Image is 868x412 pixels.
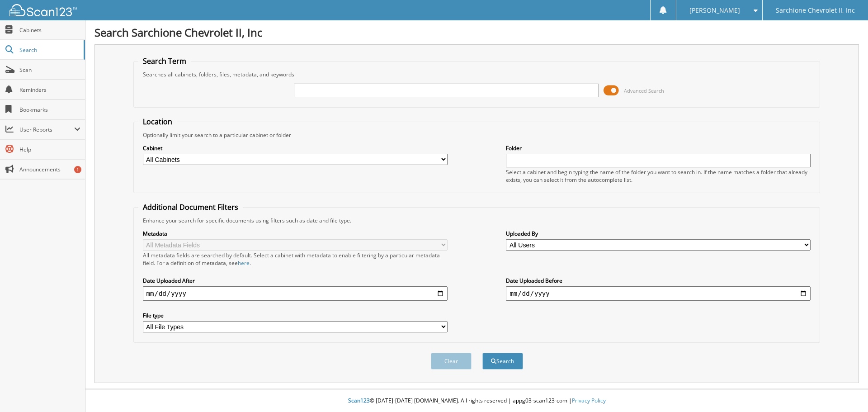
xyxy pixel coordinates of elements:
[138,131,816,139] div: Optionally limit your search to a particular cabinet or folder
[572,397,606,404] a: Privacy Policy
[506,144,811,152] label: Folder
[776,8,855,13] span: Sarchione Chevrolet II, Inc
[19,106,80,114] span: Bookmarks
[19,166,80,173] span: Announcements
[482,353,523,369] button: Search
[19,66,80,74] span: Scan
[9,4,77,16] img: scan123-logo-white.svg
[138,56,191,66] legend: Search Term
[19,26,80,34] span: Cabinets
[138,202,243,212] legend: Additional Document Filters
[74,166,81,173] div: 1
[19,46,79,54] span: Search
[506,230,811,237] label: Uploaded By
[85,390,868,412] div: © [DATE]-[DATE] [DOMAIN_NAME]. All rights reserved | appg03-scan123-com |
[238,259,250,267] a: here
[348,397,370,404] span: Scan123
[138,117,177,127] legend: Location
[506,286,811,301] input: end
[19,146,80,153] span: Help
[431,353,472,369] button: Clear
[138,71,816,78] div: Searches all cabinets, folders, files, metadata, and keywords
[143,144,448,152] label: Cabinet
[138,217,816,224] div: Enhance your search for specific documents using filters such as date and file type.
[143,312,448,319] label: File type
[689,8,740,13] span: [PERSON_NAME]
[94,25,859,40] h1: Search Sarchione Chevrolet II, Inc
[143,286,448,301] input: start
[19,126,74,133] span: User Reports
[143,230,448,237] label: Metadata
[506,277,811,284] label: Date Uploaded Before
[143,251,448,267] div: All metadata fields are searched by default. Select a cabinet with metadata to enable filtering b...
[19,86,80,94] span: Reminders
[506,168,811,184] div: Select a cabinet and begin typing the name of the folder you want to search in. If the name match...
[624,87,664,94] span: Advanced Search
[143,277,448,284] label: Date Uploaded After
